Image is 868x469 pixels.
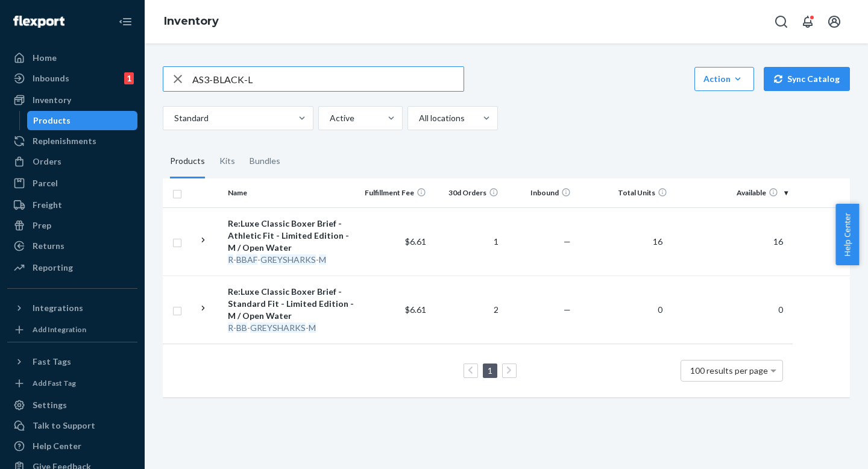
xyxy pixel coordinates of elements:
[653,304,667,315] span: 0
[7,195,137,215] a: Freight
[33,94,71,106] div: Inventory
[228,322,354,334] div: - - -
[835,204,859,265] button: Help Center
[33,52,57,64] div: Home
[7,298,137,318] button: Integrations
[773,304,788,315] span: 0
[192,67,464,91] input: Search inventory by name or sku
[124,72,134,84] div: 1
[7,131,137,151] a: Replenishments
[228,323,233,333] em: R
[228,254,354,266] div: - - -
[113,10,137,34] button: Close Navigation
[33,156,61,168] div: Orders
[236,254,257,265] em: BBAF
[7,323,137,337] a: Add Integration
[576,178,672,207] th: Total Units
[672,178,793,207] th: Available
[33,324,86,335] div: Add Integration
[564,236,571,247] span: —
[33,440,81,452] div: Help Center
[219,145,235,178] div: Kits
[431,275,503,344] td: 2
[33,219,51,231] div: Prep
[33,177,58,189] div: Parcel
[250,145,280,178] div: Bundles
[260,254,316,265] em: GREYSHARKS
[319,254,326,265] em: M
[33,199,62,211] div: Freight
[7,376,137,391] a: Add Fast Tag
[564,304,571,315] span: —
[33,135,96,147] div: Replenishments
[228,254,233,265] em: R
[228,218,354,254] div: Re:Luxe Classic Boxer Brief - Athletic Fit - Limited Edition - M / Open Water
[418,112,419,124] input: All locations
[7,395,137,415] a: Settings
[33,356,71,368] div: Fast Tags
[7,236,137,256] a: Returns
[694,67,754,91] button: Action
[503,178,576,207] th: Inbound
[405,236,426,247] span: $6.61
[7,48,137,68] a: Home
[7,258,137,277] a: Reporting
[33,240,64,252] div: Returns
[359,178,431,207] th: Fulfillment Fee
[431,178,503,207] th: 30d Orders
[7,216,137,235] a: Prep
[7,152,137,171] a: Orders
[7,69,137,88] a: Inbounds1
[173,112,174,124] input: Standard
[648,236,667,247] span: 16
[405,304,426,315] span: $6.61
[7,416,137,435] a: Talk to Support
[13,16,64,28] img: Flexport logo
[796,10,820,34] button: Open notifications
[228,286,354,322] div: Re:Luxe Classic Boxer Brief - Standard Fit - Limited Edition - M / Open Water
[703,73,745,85] div: Action
[170,145,205,178] div: Products
[431,207,503,275] td: 1
[154,4,228,39] ol: breadcrumbs
[33,378,76,388] div: Add Fast Tag
[27,111,138,130] a: Products
[33,72,69,84] div: Inbounds
[7,90,137,110] a: Inventory
[33,115,71,127] div: Products
[309,323,316,333] em: M
[7,174,137,193] a: Parcel
[250,323,306,333] em: GREYSHARKS
[769,236,788,247] span: 16
[223,178,359,207] th: Name
[33,420,95,432] div: Talk to Support
[822,10,846,34] button: Open account menu
[7,436,137,456] a: Help Center
[764,67,850,91] button: Sync Catalog
[164,14,219,28] a: Inventory
[485,365,495,376] a: Page 1 is your current page
[690,365,768,376] span: 100 results per page
[769,10,793,34] button: Open Search Box
[236,323,247,333] em: BB
[33,399,67,411] div: Settings
[33,262,73,274] div: Reporting
[7,352,137,371] button: Fast Tags
[33,302,83,314] div: Integrations
[329,112,330,124] input: Active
